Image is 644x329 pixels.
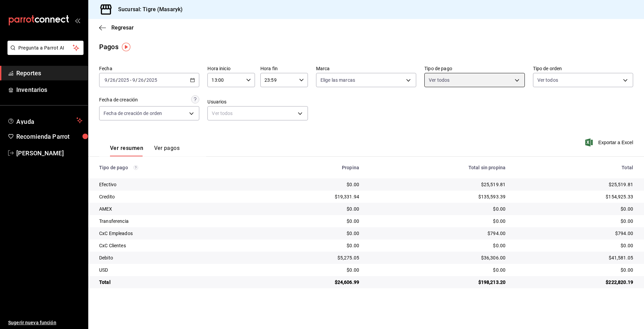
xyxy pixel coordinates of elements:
[262,279,359,286] div: $24,606.99
[370,193,505,200] div: $135,593.39
[132,77,135,83] input: --
[370,230,505,237] div: $794.00
[16,132,82,141] span: Recomienda Parrot
[99,24,134,31] button: Regresar
[370,181,505,188] div: $25,519.81
[99,42,118,52] div: Pagos
[118,77,129,83] input: ----
[262,230,359,237] div: $0.00
[99,165,251,170] div: Tipo de pago
[108,77,110,83] span: /
[207,106,308,120] div: Ver todos
[99,279,251,286] div: Total
[262,181,359,188] div: $0.00
[8,319,82,326] span: Sugerir nueva función
[370,218,505,225] div: $0.00
[110,145,143,156] button: Ver resumen
[99,96,138,103] div: Fecha de creación
[75,18,80,23] button: open_drawer_menu
[113,5,183,14] h3: Sucursal: Tigre (Masaryk)
[262,206,359,212] div: $0.00
[320,77,355,83] span: Elige las marcas
[99,254,251,261] div: Debito
[99,193,251,200] div: Credito
[262,267,359,273] div: $0.00
[99,242,251,249] div: CxC Clientes
[370,279,505,286] div: $198,213.20
[146,77,158,83] input: ----
[533,66,633,71] label: Tipo de orden
[111,24,134,31] span: Regresar
[370,254,505,261] div: $36,306.00
[370,206,505,212] div: $0.00
[18,44,73,52] span: Pregunta a Parrot AI
[130,77,131,83] span: -
[516,193,633,200] div: $154,925.33
[262,165,359,170] div: Propina
[110,77,116,83] input: --
[99,267,251,273] div: USD
[16,85,82,94] span: Inventarios
[516,206,633,212] div: $0.00
[99,66,199,71] label: Fecha
[516,181,633,188] div: $25,519.81
[516,279,633,286] div: $222,820.19
[260,66,308,71] label: Hora fin
[516,254,633,261] div: $41,581.05
[516,242,633,249] div: $0.00
[207,99,308,104] label: Usuarios
[5,49,84,56] a: Pregunta a Parrot AI
[116,77,118,83] span: /
[104,77,108,83] input: --
[99,218,251,225] div: Transferencia
[16,116,74,124] span: Ayuda
[135,77,137,83] span: /
[133,165,138,170] svg: Los pagos realizados con Pay y otras terminales son montos brutos.
[262,218,359,225] div: $0.00
[7,41,84,55] button: Pregunta a Parrot AI
[262,254,359,261] div: $5,275.05
[370,165,505,170] div: Total sin propina
[424,66,525,71] label: Tipo de pago
[144,77,146,83] span: /
[207,66,255,71] label: Hora inicio
[16,149,82,158] span: [PERSON_NAME]
[370,242,505,249] div: $0.00
[370,267,505,273] div: $0.00
[516,230,633,237] div: $794.00
[537,77,558,83] span: Ver todos
[429,77,449,83] span: Ver todos
[262,193,359,200] div: $19,331.94
[110,145,180,156] div: navigation tabs
[122,43,130,51] img: Tooltip marker
[154,145,180,156] button: Ver pagos
[104,110,162,117] span: Fecha de creación de orden
[262,242,359,249] div: $0.00
[16,69,82,78] span: Reportes
[99,181,251,188] div: Efectivo
[316,66,416,71] label: Marca
[99,206,251,212] div: AMEX
[138,77,144,83] input: --
[516,267,633,273] div: $0.00
[516,165,633,170] div: Total
[587,138,633,147] button: Exportar a Excel
[99,230,251,237] div: CxC Empleados
[516,218,633,225] div: $0.00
